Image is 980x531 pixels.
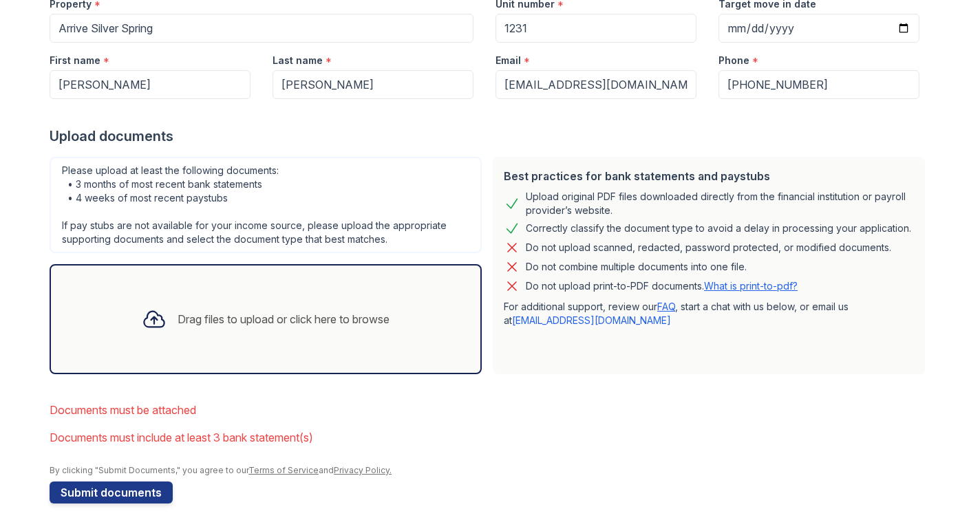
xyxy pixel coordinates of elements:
[657,301,675,312] a: FAQ
[718,54,749,67] label: Phone
[496,54,521,67] label: Email
[526,220,911,237] div: Correctly classify the document type to avoid a delay in processing your application.
[50,396,930,424] li: Documents must be attached
[512,314,671,326] a: [EMAIL_ADDRESS][DOMAIN_NAME]
[526,239,891,256] div: Do not upload scanned, redacted, password protected, or modified documents.
[50,54,100,67] label: First name
[50,465,930,476] div: By clicking "Submit Documents," you agree to our and
[50,481,173,503] button: Submit documents
[504,168,914,184] div: Best practices for bank statements and paystubs
[178,311,390,327] div: Drag files to upload or click here to browse
[50,127,930,146] div: Upload documents
[273,54,323,67] label: Last name
[50,157,482,253] div: Please upload at least the following documents: • 3 months of most recent bank statements • 4 wee...
[248,465,319,475] a: Terms of Service
[526,279,798,293] p: Do not upload print-to-PDF documents.
[526,190,914,217] div: Upload original PDF files downloaded directly from the financial institution or payroll provider’...
[526,259,747,275] div: Do not combine multiple documents into one file.
[50,424,930,451] li: Documents must include at least 3 bank statement(s)
[334,465,392,475] a: Privacy Policy.
[704,280,798,292] a: What is print-to-pdf?
[504,300,914,327] p: For additional support, review our , start a chat with us below, or email us at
